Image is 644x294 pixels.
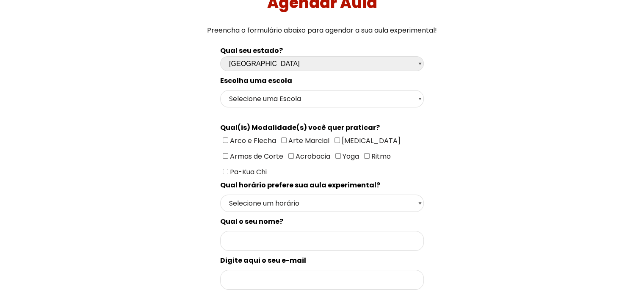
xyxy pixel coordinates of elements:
[370,151,391,161] span: Ritmo
[288,153,294,159] input: Acrobacia
[228,167,267,177] span: Pa-Kua Chi
[340,136,401,146] span: [MEDICAL_DATA]
[228,136,276,146] span: Arco e Flecha
[287,136,329,146] span: Arte Marcial
[223,137,228,143] input: Arco e Flecha
[220,256,306,265] spam: Digite aqui o seu e-mail
[220,217,283,226] spam: Qual o seu nome?
[364,153,370,159] input: Ritmo
[334,137,340,143] input: [MEDICAL_DATA]
[335,153,341,159] input: Yoga
[220,46,283,55] b: Qual seu estado?
[294,151,330,161] span: Acrobacia
[223,153,228,159] input: Armas de Corte
[220,76,292,85] spam: Escolha uma escola
[228,151,283,161] span: Armas de Corte
[3,25,641,36] p: Preencha o formulário abaixo para agendar a sua aula experimental!
[281,137,287,143] input: Arte Marcial
[341,151,359,161] span: Yoga
[220,123,380,132] spam: Qual(is) Modalidade(s) você quer praticar?
[223,169,228,174] input: Pa-Kua Chi
[220,180,380,190] spam: Qual horário prefere sua aula experimental?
